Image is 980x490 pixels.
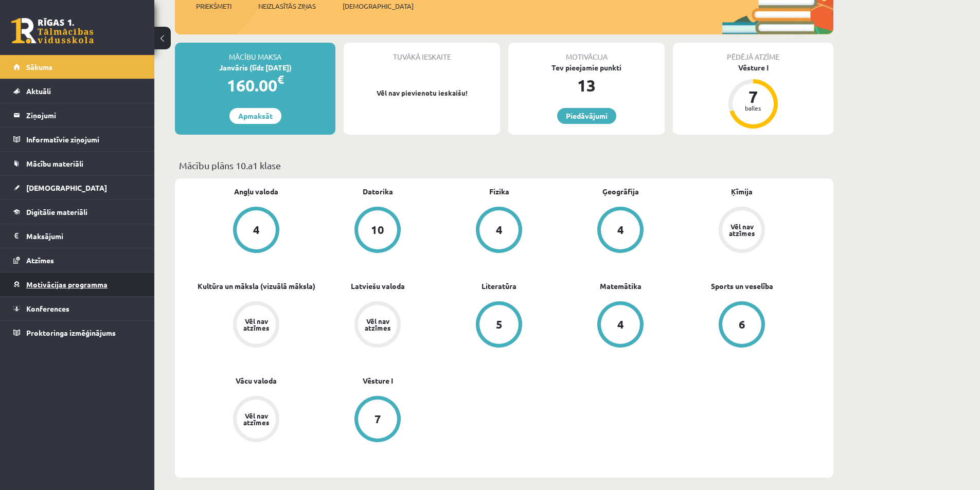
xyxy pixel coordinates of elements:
span: Digitālie materiāli [26,207,87,216]
div: balles [738,105,769,111]
a: Kultūra un māksla (vizuālā māksla) [198,281,315,292]
span: Atzīmes [26,256,54,265]
a: 10 [317,207,438,255]
a: Latviešu valoda [351,281,405,292]
a: Vēl nav atzīmes [195,301,317,350]
span: [DEMOGRAPHIC_DATA] [343,1,414,11]
legend: Informatīvie ziņojumi [26,128,141,151]
div: 4 [617,319,624,330]
div: 4 [496,224,503,235]
a: Fizika [489,186,509,197]
a: [DEMOGRAPHIC_DATA] [13,176,141,199]
div: Vēl nav atzīmes [242,412,271,426]
span: Konferences [26,304,69,313]
legend: Ziņojumi [26,103,141,127]
a: 4 [195,207,317,255]
div: Vēl nav atzīmes [363,318,392,331]
div: 7 [375,413,381,425]
a: Proktoringa izmēģinājums [13,321,141,344]
div: Pēdējā atzīme [673,43,833,62]
a: 7 [317,396,438,444]
a: Datorika [363,186,393,197]
a: Vēsture I [363,375,393,386]
a: Maksājumi [13,224,141,248]
a: Angļu valoda [234,186,278,197]
div: 6 [739,319,745,330]
a: Vēl nav atzīmes [317,301,438,350]
div: 5 [496,319,503,330]
a: Rīgas 1. Tālmācības vidusskola [11,18,94,44]
div: 13 [508,73,665,98]
div: Mācību maksa [175,43,335,62]
a: 6 [681,301,803,350]
a: Ķīmija [731,186,753,197]
a: Ģeogrāfija [602,186,639,197]
a: Matemātika [600,281,642,292]
div: 4 [617,224,624,235]
a: 4 [560,207,681,255]
a: Vācu valoda [236,375,277,386]
p: Vēl nav pievienotu ieskaišu! [349,88,495,98]
div: Tev pieejamie punkti [508,62,665,73]
a: Digitālie materiāli [13,200,141,224]
div: 10 [371,224,384,235]
span: Priekšmeti [196,1,231,11]
a: Aktuāli [13,79,141,103]
a: Literatūra [482,281,516,292]
div: Tuvākā ieskaite [344,43,500,62]
a: Sākums [13,55,141,79]
span: [DEMOGRAPHIC_DATA] [26,183,107,192]
div: Vēl nav atzīmes [727,223,756,237]
a: 4 [438,207,560,255]
p: Mācību plāns 10.a1 klase [179,158,829,172]
span: Neizlasītās ziņas [258,1,316,11]
div: 4 [253,224,260,235]
a: Motivācijas programma [13,273,141,296]
a: Vēl nav atzīmes [195,396,317,444]
span: Motivācijas programma [26,280,108,289]
a: Konferences [13,297,141,320]
a: Vēsture I 7 balles [673,62,833,130]
a: Atzīmes [13,248,141,272]
a: Informatīvie ziņojumi [13,128,141,151]
div: 160.00 [175,73,335,98]
div: Motivācija [508,43,665,62]
span: Aktuāli [26,86,51,96]
a: 4 [560,301,681,350]
a: 5 [438,301,560,350]
div: Vēl nav atzīmes [242,318,271,331]
a: Sports un veselība [711,281,773,292]
span: € [277,72,284,87]
div: Vēsture I [673,62,833,73]
div: 7 [738,88,769,105]
legend: Maksājumi [26,224,141,248]
a: Ziņojumi [13,103,141,127]
span: Sākums [26,62,52,71]
a: Mācību materiāli [13,152,141,175]
a: Piedāvājumi [557,108,616,124]
div: Janvāris (līdz [DATE]) [175,62,335,73]
a: Vēl nav atzīmes [681,207,803,255]
span: Proktoringa izmēģinājums [26,328,116,337]
span: Mācību materiāli [26,159,83,168]
a: Apmaksāt [229,108,281,124]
